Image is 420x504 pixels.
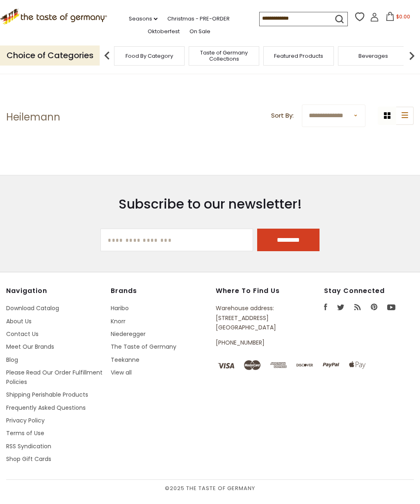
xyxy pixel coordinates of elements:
[129,14,157,23] a: Seasons
[99,48,115,64] img: previous arrow
[324,287,414,295] h4: Stay Connected
[6,111,60,123] h1: Heilemann
[271,111,294,121] label: Sort By:
[216,287,293,295] h4: Where to find us
[100,196,319,212] h3: Subscribe to our newsletter!
[396,13,410,20] span: $0.00
[6,304,59,312] a: Download Catalog
[111,343,176,351] a: The Taste of Germany
[111,304,129,312] a: Haribo
[6,356,18,364] a: Blog
[381,12,415,24] button: $0.00
[189,27,210,36] a: On Sale
[6,390,88,399] a: Shipping Perishable Products
[6,404,86,412] a: Frequently Asked Questions
[6,455,51,463] a: Shop Gift Cards
[6,442,51,450] a: RSS Syndication
[6,330,39,338] a: Contact Us
[111,356,139,364] a: Teekanne
[216,304,293,332] p: Warehouse address: [STREET_ADDRESS] [GEOGRAPHIC_DATA]
[6,416,45,425] a: Privacy Policy
[358,53,388,59] a: Beverages
[6,287,104,295] h4: Navigation
[111,287,209,295] h4: Brands
[111,330,146,338] a: Niederegger
[111,368,132,377] a: View all
[6,429,44,437] a: Terms of Use
[126,53,173,59] a: Food By Category
[6,368,103,386] a: Please Read Our Order Fulfillment Policies
[404,48,420,64] img: next arrow
[167,14,230,23] a: Christmas - PRE-ORDER
[6,484,414,493] span: © 2025 The Taste of Germany
[111,317,126,325] a: Knorr
[274,53,323,59] a: Featured Products
[148,27,180,36] a: Oktoberfest
[6,343,54,351] a: Meet Our Brands
[216,338,265,347] a: [PHONE_NUMBER]
[191,50,257,62] a: Taste of Germany Collections
[6,317,32,325] a: About Us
